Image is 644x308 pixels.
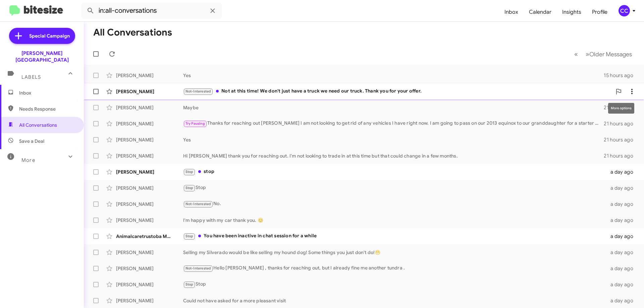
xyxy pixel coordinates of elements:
[116,185,183,191] div: [PERSON_NAME]
[183,264,606,272] div: Hello [PERSON_NAME] , thanks for reaching out, but I already fine me another tundra .
[116,120,183,127] div: [PERSON_NAME]
[185,234,194,238] span: Stop
[183,281,606,288] div: Stop
[183,152,604,159] div: Hi [PERSON_NAME] thank you for reaching out. I'm not looking to trade in at this time but that co...
[606,297,639,304] div: a day ago
[185,186,194,190] span: Stop
[589,51,632,58] span: Older Messages
[183,120,604,127] div: Thanks for reaching out [PERSON_NAME] I am not looking to get rid of any vehicles I have right no...
[183,87,612,95] div: Not at this time! We don't just have a truck we need our truck. Thank you for your offer.
[185,202,211,206] span: Not-Interested
[606,281,639,288] div: a day ago
[606,233,639,240] div: a day ago
[93,27,172,38] h1: All Conversations
[19,89,76,96] span: Inbox
[19,122,57,128] span: All Conversations
[116,201,183,207] div: [PERSON_NAME]
[604,72,639,79] div: 15 hours ago
[116,281,183,288] div: [PERSON_NAME]
[19,106,76,112] span: Needs Response
[183,104,604,111] div: Maybe
[116,233,183,240] div: Animalcaretrustoba Mckameyanimalcenter
[619,5,630,16] div: CC
[571,47,636,61] nav: Page navigation example
[116,136,183,143] div: [PERSON_NAME]
[587,2,613,22] a: Profile
[557,2,587,22] a: Insights
[606,169,639,175] div: a day ago
[116,169,183,175] div: [PERSON_NAME]
[116,249,183,256] div: [PERSON_NAME]
[185,121,205,126] span: Try Pausing
[606,265,639,272] div: a day ago
[185,170,194,174] span: Stop
[606,217,639,224] div: a day ago
[185,266,211,270] span: Not-Interested
[604,136,639,143] div: 21 hours ago
[499,2,524,22] a: Inbox
[183,200,606,208] div: No.
[183,168,606,176] div: stop
[185,282,194,287] span: Stop
[183,72,604,79] div: Yes
[524,2,557,22] a: Calendar
[116,152,183,159] div: [PERSON_NAME]
[29,33,70,39] span: Special Campaign
[183,184,606,192] div: Stop
[183,232,606,240] div: You have been inactive in chat session for a while
[582,47,636,61] button: Next
[613,5,637,16] button: CC
[21,157,35,163] span: More
[586,50,589,58] span: »
[21,74,41,80] span: Labels
[81,3,222,19] input: Search
[19,138,44,144] span: Save a Deal
[116,217,183,224] div: [PERSON_NAME]
[606,201,639,207] div: a day ago
[116,72,183,79] div: [PERSON_NAME]
[606,249,639,256] div: a day ago
[116,265,183,272] div: [PERSON_NAME]
[608,103,634,114] div: More options
[116,88,183,95] div: [PERSON_NAME]
[9,28,75,44] a: Special Campaign
[574,50,578,58] span: «
[116,104,183,111] div: [PERSON_NAME]
[183,136,604,143] div: Yes
[570,47,582,61] button: Previous
[183,297,606,304] div: Could not have asked for a more pleasant visit
[183,249,606,256] div: Selling my Silverado would be like selling my hound dog! Some things you just don't do!😁
[183,217,606,224] div: I'm happy with my car thank you. 😊
[604,120,639,127] div: 21 hours ago
[185,89,211,94] span: Not-Interested
[604,152,639,159] div: 21 hours ago
[116,297,183,304] div: [PERSON_NAME]
[606,185,639,191] div: a day ago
